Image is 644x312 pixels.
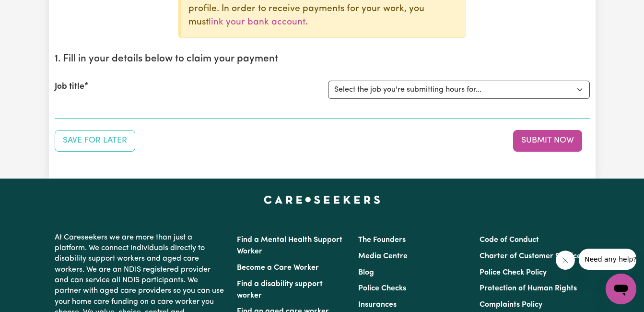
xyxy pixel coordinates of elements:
[579,249,636,270] iframe: Message from company
[55,53,590,65] h2: 1. Fill in your details below to claim your payment
[358,285,406,292] a: Police Checks
[237,236,342,255] a: Find a Mental Health Support Worker
[358,236,406,244] a: The Founders
[358,269,374,276] a: Blog
[480,301,542,309] a: Complaints Policy
[358,301,397,309] a: Insurances
[237,264,319,272] a: Become a Care Worker
[556,251,575,270] iframe: Close message
[6,7,58,14] span: Need any help?
[237,280,323,300] a: Find a disability support worker
[264,196,380,204] a: Careseekers home page
[55,130,135,151] button: Save your job report
[606,274,636,304] iframe: Button to launch messaging window
[480,252,581,260] a: Charter of Customer Service
[513,130,582,151] button: Submit your job report
[480,269,547,276] a: Police Check Policy
[480,285,577,292] a: Protection of Human Rights
[480,236,539,244] a: Code of Conduct
[55,81,84,93] label: Job title
[358,252,408,260] a: Media Centre
[209,18,305,27] a: link your bank account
